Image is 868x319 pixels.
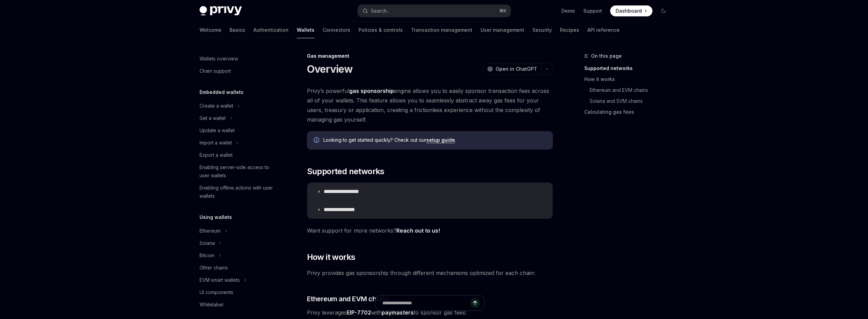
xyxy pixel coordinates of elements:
[200,213,232,221] h5: Using wallets
[323,137,546,143] span: Looking to get started quickly? Check out our .
[194,237,281,249] button: Toggle Solana section
[200,184,277,200] div: Enabling offline actions with user wallets
[200,114,226,122] div: Get a wallet
[382,295,470,310] input: Ask a question...
[200,251,215,260] div: Bitcoin
[200,151,233,159] div: Export a wallet
[307,86,553,124] span: Privy’s powerful engine allows you to easily sponsor transaction fees across all of your wallets....
[194,262,281,274] a: Other chains
[307,268,553,278] span: Privy provides gas sponsorship through different mechanisms optimized for each chain:
[200,163,277,180] div: Enabling server-side access to user wallets
[499,8,506,14] span: ⌘ K
[194,149,281,161] a: Export a wallet
[200,88,244,96] h5: Embedded wallets
[496,66,537,72] span: Open in ChatGPT
[610,5,652,16] a: Dashboard
[253,22,289,38] a: Authentication
[194,161,281,182] a: Enabling server-side access to user wallets
[584,63,674,74] a: Supported networks
[200,22,221,38] a: Welcome
[616,8,642,14] span: Dashboard
[307,252,355,263] span: How it works
[194,53,281,65] a: Wallets overview
[584,85,674,96] a: Ethereum and EVM chains
[200,239,215,247] div: Solana
[314,137,321,144] svg: Info
[194,124,281,137] a: Update a wallet
[194,286,281,299] a: UI components
[396,227,440,234] a: Reach out to us!
[371,7,390,15] div: Search...
[323,22,350,38] a: Connectors
[584,74,674,85] a: How it works
[426,137,455,143] a: setup guide
[307,166,384,177] span: Supported networks
[470,298,480,308] button: Send message
[587,22,620,38] a: API reference
[583,8,602,14] a: Support
[358,5,511,17] button: Open search
[200,227,221,235] div: Ethereum
[194,249,281,262] button: Toggle Bitcoin section
[200,6,242,16] img: dark logo
[307,63,353,75] h1: Overview
[194,137,281,149] button: Toggle Import a wallet section
[349,87,394,94] strong: gas sponsorship
[230,22,245,38] a: Basics
[194,182,281,202] a: Enabling offline actions with user wallets
[591,52,622,60] span: On this page
[194,274,281,286] button: Toggle EVM smart wallets section
[200,126,235,135] div: Update a wallet
[194,100,281,112] button: Toggle Create a wallet section
[307,226,553,235] span: Want support for more networks?
[200,301,223,309] div: Whitelabel
[532,22,552,38] a: Security
[481,22,524,38] a: User management
[194,299,281,311] a: Whitelabel
[200,55,238,63] div: Wallets overview
[200,67,231,75] div: Chain support
[297,22,314,38] a: Wallets
[584,96,674,107] a: Solana and SVM chains
[194,112,281,124] button: Toggle Get a wallet section
[658,5,669,16] button: Toggle dark mode
[194,65,281,77] a: Chain support
[584,107,674,117] a: Calculating gas fees
[483,63,541,75] button: Open in ChatGPT
[560,22,579,38] a: Recipes
[561,8,575,14] a: Demo
[200,288,233,296] div: UI components
[200,276,240,284] div: EVM smart wallets
[200,102,233,110] div: Create a wallet
[200,139,232,147] div: Import a wallet
[307,53,553,59] div: Gas management
[411,22,472,38] a: Transaction management
[200,264,228,272] div: Other chains
[358,22,403,38] a: Policies & controls
[194,225,281,237] button: Toggle Ethereum section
